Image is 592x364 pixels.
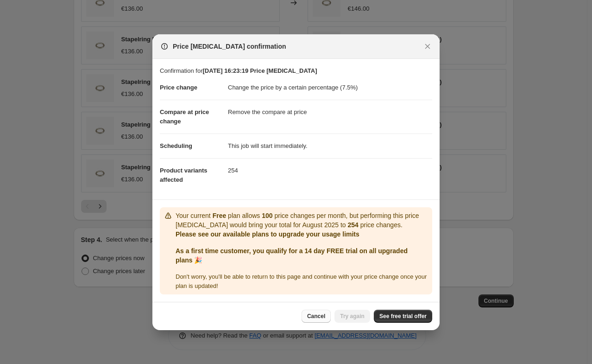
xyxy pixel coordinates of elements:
[307,313,325,320] span: Cancel
[202,67,317,74] b: [DATE] 16:23:19 Price [MEDICAL_DATA]
[176,273,427,289] span: Don ' t worry, you ' ll be able to return to this page and continue with your price change once y...
[262,212,272,219] b: 100
[379,313,427,320] span: See free trial offer
[302,310,331,323] button: Cancel
[374,310,432,323] a: See free trial offer
[176,211,428,230] p: Your current plan allows price changes per month, but performing this price [MEDICAL_DATA] would ...
[421,40,434,53] button: Close
[228,100,432,124] dd: Remove the compare at price
[173,42,286,51] span: Price [MEDICAL_DATA] confirmation
[176,230,428,239] p: Please see our available plans to upgrade your usage limits
[160,84,197,91] span: Price change
[160,66,432,76] p: Confirmation for
[176,247,408,264] b: As a first time customer, you qualify for a 14 day FREE trial on all upgraded plans 🎉
[160,167,208,183] span: Product variants affected
[213,212,227,219] b: Free
[160,109,209,125] span: Compare at price change
[228,76,432,100] dd: Change the price by a certain percentage (7.5%)
[160,142,192,149] span: Scheduling
[228,158,432,183] dd: 254
[228,134,432,158] dd: This job will start immediately.
[348,221,359,229] b: 254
